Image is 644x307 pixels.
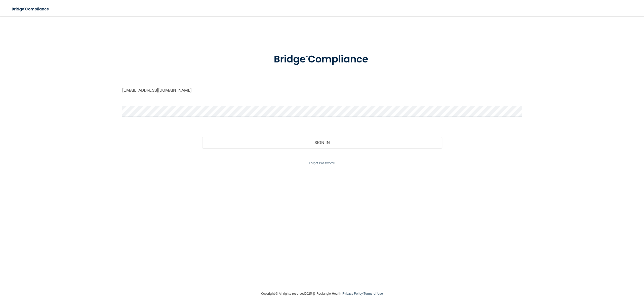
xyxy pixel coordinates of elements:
button: Sign In [202,137,442,148]
img: bridge_compliance_login_screen.278c3ca4.svg [8,4,54,14]
a: Forgot Password? [309,161,335,165]
img: bridge_compliance_login_screen.278c3ca4.svg [263,46,381,73]
a: Terms of Use [364,292,383,295]
div: Copyright © All rights reserved 2025 @ Rectangle Health | | [230,286,414,302]
iframe: Drift Widget Chat Controller [557,271,638,291]
input: Email [122,85,521,96]
a: Privacy Policy [343,292,363,295]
